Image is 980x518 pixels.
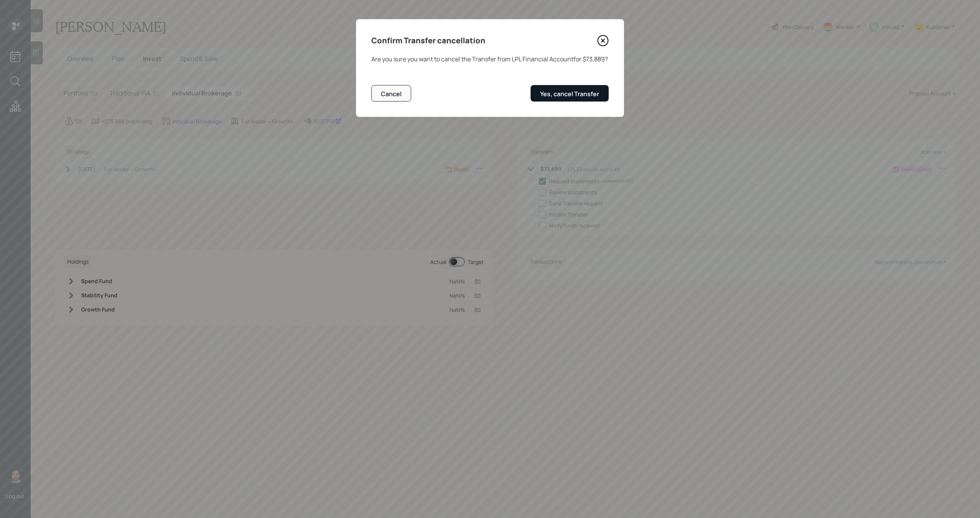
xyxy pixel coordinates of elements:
button: Cancel [371,85,411,102]
button: Yes, cancel Transfer [531,85,609,102]
h4: Confirm Transfer cancellation [371,34,485,47]
div: Yes, cancel Transfer [540,90,599,98]
div: Cancel [381,90,402,98]
div: Are you sure you want to cancel the Transfer from LPL Financial Account for $73,889 ? [371,54,609,64]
